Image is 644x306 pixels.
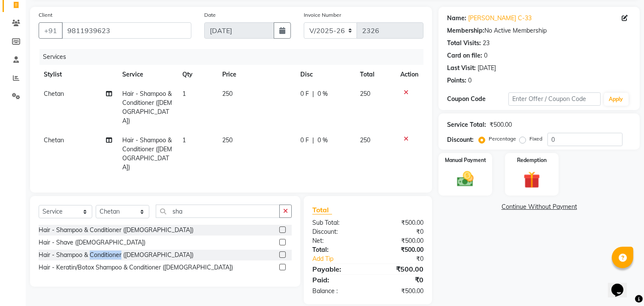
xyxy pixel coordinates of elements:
[182,90,186,98] span: 1
[312,89,314,98] span: |
[447,26,484,35] div: Membership:
[306,227,368,236] div: Discount:
[306,287,368,296] div: Balance :
[39,22,63,39] button: +91
[304,11,341,19] label: Invoice Number
[122,136,172,171] span: Hair - Shampoo & Conditioner ([DEMOGRAPHIC_DATA])
[117,65,177,84] th: Service
[368,227,430,236] div: ₹0
[368,264,430,274] div: ₹500.00
[39,226,194,235] div: Hair - Shampoo & Conditioner ([DEMOGRAPHIC_DATA])
[452,169,479,189] img: _cash.svg
[395,65,423,84] th: Action
[447,26,631,35] div: No Active Membership
[517,156,547,164] label: Redemption
[604,93,629,106] button: Apply
[312,136,314,145] span: |
[368,287,430,296] div: ₹500.00
[39,251,194,260] div: Hair - Shampoo & Conditioner ([DEMOGRAPHIC_DATA])
[217,65,295,84] th: Price
[447,51,482,60] div: Card on file:
[204,11,216,19] label: Date
[295,65,355,84] th: Disc
[62,22,191,39] input: Search by Name/Mobile/Email/Code
[306,254,378,263] a: Add Tip
[608,272,635,297] iframe: chat widget
[529,135,542,143] label: Fixed
[478,64,496,73] div: [DATE]
[306,236,368,245] div: Net:
[447,120,486,129] div: Service Total:
[300,136,309,145] span: 0 F
[468,76,472,85] div: 0
[489,135,516,143] label: Percentage
[447,95,508,104] div: Coupon Code
[300,89,309,98] span: 0 F
[447,39,481,48] div: Total Visits:
[447,64,476,73] div: Last Visit:
[222,136,233,144] span: 250
[39,263,233,272] div: Hair - Keratin/Botox Shampoo & Conditioner ([DEMOGRAPHIC_DATA])
[378,254,430,263] div: ₹0
[447,76,466,85] div: Points:
[306,275,368,285] div: Paid:
[490,120,512,129] div: ₹500.00
[440,202,638,211] a: Continue Without Payment
[39,238,145,247] div: Hair - Shave ([DEMOGRAPHIC_DATA])
[306,218,368,227] div: Sub Total:
[368,218,430,227] div: ₹500.00
[468,14,532,23] a: [PERSON_NAME] C-33
[306,245,368,254] div: Total:
[508,92,600,106] input: Enter Offer / Coupon Code
[484,51,487,60] div: 0
[368,245,430,254] div: ₹500.00
[306,264,368,274] div: Payable:
[39,49,430,65] div: Services
[122,90,172,125] span: Hair - Shampoo & Conditioner ([DEMOGRAPHIC_DATA])
[312,205,332,214] span: Total
[44,90,64,98] span: Chetan
[447,135,474,144] div: Discount:
[445,156,486,164] label: Manual Payment
[44,136,64,144] span: Chetan
[317,136,328,145] span: 0 %
[156,205,280,218] input: Search or Scan
[447,14,466,23] div: Name:
[39,65,117,84] th: Stylist
[317,89,328,98] span: 0 %
[368,275,430,285] div: ₹0
[368,236,430,245] div: ₹500.00
[182,136,186,144] span: 1
[360,136,370,144] span: 250
[39,11,52,19] label: Client
[360,90,370,98] span: 250
[222,90,233,98] span: 250
[483,39,490,48] div: 23
[518,169,545,190] img: _gift.svg
[355,65,396,84] th: Total
[177,65,217,84] th: Qty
